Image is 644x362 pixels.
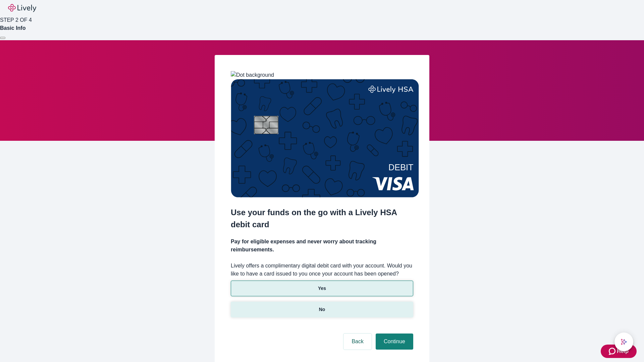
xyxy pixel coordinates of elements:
[376,334,413,350] button: Continue
[621,339,627,345] svg: Lively AI Assistant
[231,206,413,231] h2: Use your funds on the go with a Lively HSA debit card
[609,347,617,355] svg: Zendesk support icon
[319,306,325,313] p: No
[231,262,413,278] label: Lively offers a complimentary digital debit card with your account. Would you like to have a card...
[601,345,637,358] button: Zendesk support iconHelp
[231,71,274,79] img: Dot background
[343,334,372,350] button: Back
[231,79,419,197] img: Debit card
[617,347,629,355] span: Help
[231,238,413,254] h4: Pay for eligible expenses and never worry about tracking reimbursements.
[8,4,36,12] img: Lively
[231,302,413,317] button: No
[231,281,413,296] button: Yes
[318,285,326,292] p: Yes
[614,333,633,351] button: chat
